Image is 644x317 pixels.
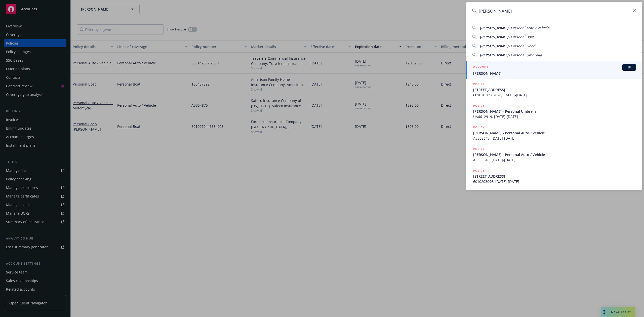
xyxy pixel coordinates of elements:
[473,103,485,108] h5: POLICY
[473,87,636,92] span: [STREET_ADDRESS]
[466,100,642,122] a: POLICY[PERSON_NAME] - Personal UmbrellaUA4612919, [DATE]-[DATE]
[508,44,535,48] span: - Personal Flood
[473,157,636,163] span: A3308643, [DATE]-[DATE]
[473,168,485,173] h5: POLICY
[473,174,636,179] span: [STREET_ADDRESS]
[473,146,485,151] h5: POLICY
[473,82,485,87] h5: POLICY
[466,79,642,100] a: POLICY[STREET_ADDRESS]60102030962020, [DATE]-[DATE]
[473,114,636,119] span: UA4612919, [DATE]-[DATE]
[473,125,485,130] h5: POLICY
[473,64,489,70] h5: ACCOUNT
[473,92,636,98] span: 60102030962020, [DATE]-[DATE]
[466,144,642,165] a: POLICY[PERSON_NAME] - Personal Auto / VehicleA3308643, [DATE]-[DATE]
[473,179,636,184] span: 6010203096, [DATE]-[DATE]
[480,34,508,39] span: [PERSON_NAME]
[473,109,636,114] span: [PERSON_NAME] - Personal Umbrella
[508,25,549,30] span: - Personal Auto / Vehicle
[480,25,508,30] span: [PERSON_NAME]
[473,71,636,76] span: [PERSON_NAME]
[466,165,642,187] a: POLICY[STREET_ADDRESS]6010203096, [DATE]-[DATE]
[473,130,636,136] span: [PERSON_NAME] - Personal Auto / Vehicle
[466,2,642,20] input: Search...
[508,34,534,39] span: - Personal Boat
[508,53,542,57] span: - Personal Umbrella
[466,122,642,144] a: POLICY[PERSON_NAME] - Personal Auto / VehicleA3308643, [DATE]-[DATE]
[473,136,636,141] span: A3308643, [DATE]-[DATE]
[480,53,508,57] span: [PERSON_NAME]
[473,152,636,157] span: [PERSON_NAME] - Personal Auto / Vehicle
[466,61,642,79] a: ACCOUNTBI[PERSON_NAME]
[480,44,508,48] span: [PERSON_NAME]
[624,65,634,70] span: BI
